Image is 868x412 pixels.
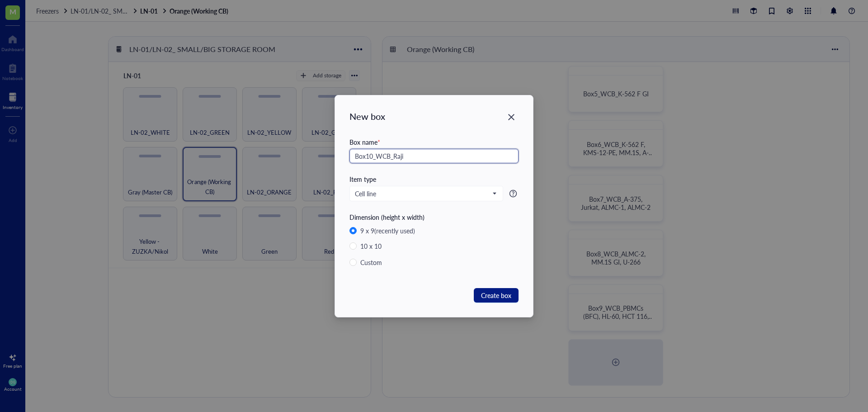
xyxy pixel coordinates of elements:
[349,212,519,222] div: Dimension (height x width)
[504,110,519,124] button: Close
[504,112,519,123] span: Close
[349,110,519,123] div: New box
[360,241,382,251] div: 10 x 10
[360,257,382,267] div: Custom
[474,288,519,303] button: Create box
[349,137,519,147] div: Box name
[355,189,496,198] span: Cell line
[349,149,519,163] input: e.g. DNA protein
[360,226,415,236] div: 9 x 9 (recently used)
[349,174,519,184] div: Item type
[481,290,511,300] span: Create box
